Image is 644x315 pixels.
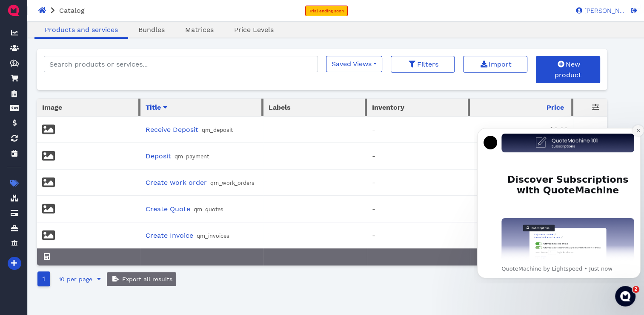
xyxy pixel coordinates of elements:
[45,26,118,34] span: Products and services
[59,6,85,15] span: Catalog
[133,3,149,20] button: Home
[44,56,318,72] input: Search products or services...
[34,25,128,35] a: Products and services
[234,26,274,34] span: Price Levels
[615,286,635,306] iframe: Intercom live chat
[582,8,625,14] span: [PERSON_NAME]
[107,272,176,286] button: Export all results
[13,243,20,250] button: Emoji picker
[12,61,15,65] tspan: $
[572,6,625,14] a: [PERSON_NAME]
[305,6,348,16] a: Trial ending soon
[146,152,171,160] a: Deposit
[194,206,223,213] small: qm_quotes
[128,25,175,35] a: Bundles
[372,102,404,113] span: Inventory
[14,58,157,83] div: • - Create personalized statuses and organize fulfillment your way
[93,143,100,149] a: Source reference 6560831:
[7,214,163,252] div: Fin says…
[14,125,157,150] div: • - Add custom statuses with personalized names and colors to individual order line items
[536,56,600,83] a: New product
[633,286,639,293] span: 2
[14,154,157,171] div: • - Keep staff organized with internal tracking notes on orders
[391,56,455,73] button: Filters
[57,276,92,283] span: 10 per page
[146,102,161,113] span: Title
[202,127,233,133] small: qm_deposit
[146,239,160,253] button: Send a message…
[54,243,61,250] button: Start recording
[415,60,438,68] span: Filters
[367,169,470,196] td: -
[7,214,114,233] div: Did that answer your question?
[224,25,284,35] a: Price Levels
[40,243,47,250] button: Upload attachment
[27,243,34,250] button: Gif picker
[14,219,107,228] div: Did that answer your question?
[54,272,106,286] button: 10 per page
[24,5,38,18] img: Profile image for Fin
[175,25,224,35] a: Matrices
[6,3,22,20] button: go back
[487,60,512,68] span: Import
[175,153,209,160] small: qm_payment
[14,45,89,52] b: Key tracking features:
[41,8,52,15] h1: Fin
[14,87,157,120] div: • - When items need ordering from suppliers, we automatically link POs to orders and update when ...
[138,26,165,34] span: Bundles
[367,196,470,222] td: -
[17,155,64,161] b: Internal notes
[17,125,79,132] b: Line item statuses
[367,143,470,169] td: -
[326,56,382,72] button: Saved Views
[146,125,198,134] a: Receive Deposit
[367,222,470,249] td: -
[547,102,564,113] span: Price
[269,102,291,113] span: Labels
[121,276,172,283] span: Export all results
[14,175,157,208] div: Orders also function as shareable online documents, so you can send status updates to customers t...
[17,58,93,65] b: Custom order statuses
[474,120,644,283] iframe: Intercom notifications message
[367,117,470,143] td: -
[42,102,62,113] span: Image
[7,3,20,17] img: QuoteM_icon_flat.png
[309,9,344,13] span: Trial ending soon
[185,26,214,34] span: Matrices
[146,231,193,239] a: Create Invoice
[197,233,229,239] small: qm_invoices
[17,87,99,94] b: Purchase Order tracking
[555,60,581,79] span: New product
[146,178,207,187] a: Create work order
[7,225,163,239] textarea: Message…
[210,180,255,186] small: qm_work_orders
[149,3,165,19] div: Close
[146,205,190,213] a: Create Quote
[21,34,28,41] a: Source reference 146752871:
[37,271,50,286] a: Go to page number 1
[463,56,527,73] a: Import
